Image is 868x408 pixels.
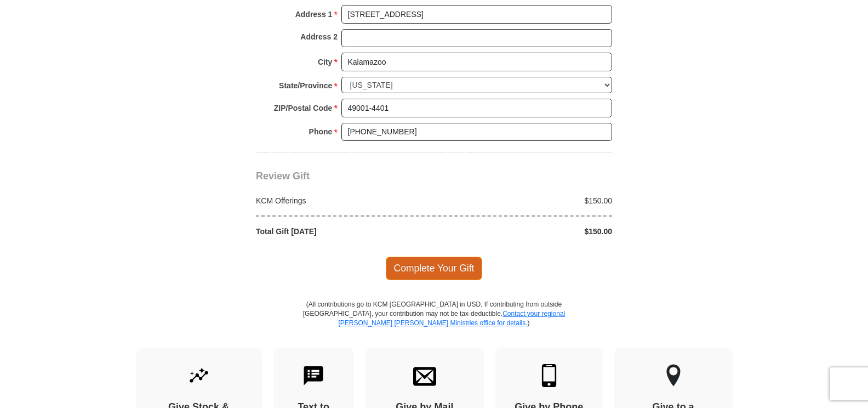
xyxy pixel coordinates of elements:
[309,124,333,139] strong: Phone
[187,364,210,387] img: give-by-stock.svg
[302,364,325,387] img: text-to-give.svg
[295,7,333,22] strong: Address 1
[538,364,561,387] img: mobile.svg
[250,195,435,206] div: KCM Offerings
[302,300,566,348] p: (All contributions go to KCM [GEOGRAPHIC_DATA] in USD. If contributing from outside [GEOGRAPHIC_D...
[666,364,681,387] img: other-region
[413,364,436,387] img: envelope.svg
[250,226,435,237] div: Total Gift [DATE]
[279,78,332,93] strong: State/Province
[256,171,310,182] span: Review Gift
[300,29,338,44] strong: Address 2
[318,54,332,70] strong: City
[274,100,333,116] strong: ZIP/Postal Code
[338,310,565,327] a: Contact your regional [PERSON_NAME] [PERSON_NAME] Ministries office for details.
[386,257,483,280] span: Complete Your Gift
[434,226,618,237] div: $150.00
[434,195,618,206] div: $150.00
